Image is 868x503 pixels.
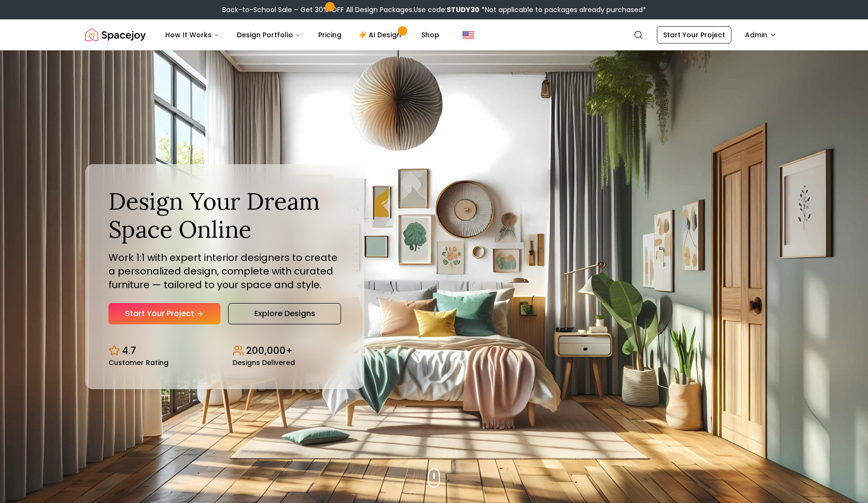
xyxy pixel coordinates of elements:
small: Designs Delivered [232,359,295,366]
nav: Main [157,25,447,45]
span: Use code: [414,5,480,15]
p: Work 1:1 with expert interior designers to create a personalized design, complete with curated fu... [108,251,341,291]
a: Spacejoy [85,25,146,45]
a: Pricing [310,25,349,45]
button: How It Works [157,25,227,45]
a: Explore Designs [228,303,341,324]
p: 200,000+ [246,344,293,357]
button: Design Portfolio [229,25,309,45]
button: Admin [739,26,783,44]
div: Design stats [108,336,341,366]
a: AI Design [351,25,412,45]
img: Spacejoy Logo [85,25,146,45]
span: *Not applicable to packages already purchased* [480,5,646,15]
p: 4.7 [122,344,136,357]
a: Shop [414,25,447,45]
small: Customer Rating [108,359,169,366]
div: Back-to-School Sale – Get 30% OFF All Design Packages. [222,5,646,15]
a: Start Your Project [657,26,731,44]
img: United States [463,29,474,41]
nav: Global [85,19,783,50]
a: Start Your Project [108,303,220,324]
b: STUDY30 [447,5,480,15]
h1: Design Your Dream Space Online [108,187,341,243]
